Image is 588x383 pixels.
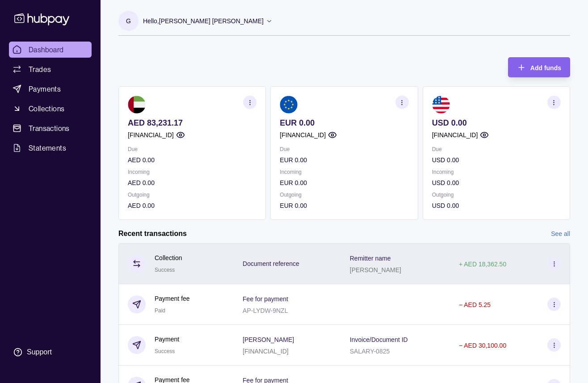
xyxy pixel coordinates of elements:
[280,144,408,154] p: Due
[128,118,256,128] p: AED 83,231.17
[29,84,61,94] span: Payments
[280,178,408,188] p: EUR 0.00
[280,190,408,200] p: Outgoing
[143,16,264,26] p: Hello, [PERSON_NAME] [PERSON_NAME]
[29,44,64,55] span: Dashboard
[9,140,92,156] a: Statements
[432,201,561,210] p: USD 0.00
[350,255,391,262] p: Remitter name
[459,261,506,268] p: + AED 18,362.50
[155,267,175,273] span: Success
[155,307,165,314] span: Paid
[551,229,570,239] a: See all
[280,167,408,177] p: Incoming
[243,307,288,314] p: AP-LYDW-9NZL
[128,201,256,210] p: AED 0.00
[280,155,408,165] p: EUR 0.00
[9,343,92,362] a: Support
[128,178,256,188] p: AED 0.00
[155,294,190,303] p: Payment fee
[128,96,146,114] img: ae
[29,64,51,75] span: Trades
[9,81,92,97] a: Payments
[508,57,570,77] button: Add funds
[432,130,478,140] p: [FINANCIAL_ID]
[280,130,326,140] p: [FINANCIAL_ID]
[350,348,390,355] p: SALARY-0825
[118,229,187,239] h2: Recent transactions
[432,155,561,165] p: USD 0.00
[243,260,299,267] p: Document reference
[27,347,52,357] div: Support
[243,295,288,303] p: Fee for payment
[128,130,174,140] p: [FINANCIAL_ID]
[350,336,408,343] p: Invoice/Document ID
[155,334,179,344] p: Payment
[280,118,408,128] p: EUR 0.00
[128,190,256,200] p: Outgoing
[9,61,92,77] a: Trades
[459,342,506,349] p: − AED 30,100.00
[432,118,561,128] p: USD 0.00
[432,144,561,154] p: Due
[155,253,182,263] p: Collection
[459,301,491,308] p: − AED 5.25
[128,167,256,177] p: Incoming
[128,155,256,165] p: AED 0.00
[9,120,92,136] a: Transactions
[432,190,561,200] p: Outgoing
[432,167,561,177] p: Incoming
[280,201,408,210] p: EUR 0.00
[9,42,92,58] a: Dashboard
[29,123,70,134] span: Transactions
[126,16,131,26] p: G
[29,103,64,114] span: Collections
[350,266,401,274] p: [PERSON_NAME]
[530,64,561,72] span: Add funds
[280,96,298,114] img: eu
[432,178,561,188] p: USD 0.00
[9,101,92,117] a: Collections
[29,143,66,153] span: Statements
[432,96,450,114] img: us
[128,144,256,154] p: Due
[243,336,294,343] p: [PERSON_NAME]
[243,348,289,355] p: [FINANCIAL_ID]
[155,348,175,354] span: Success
